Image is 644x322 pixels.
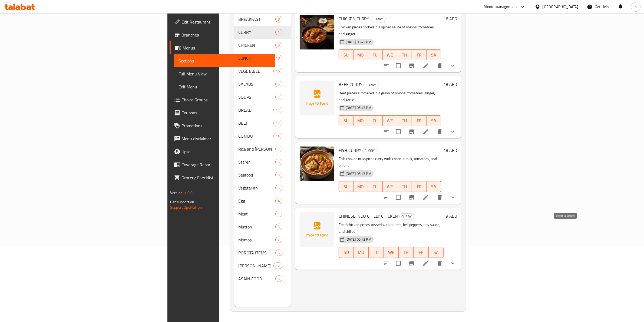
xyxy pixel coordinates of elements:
[239,81,276,87] span: SALADS
[234,233,291,246] div: Momos2
[414,183,424,191] span: FR
[371,248,381,256] span: TU
[397,115,412,126] button: TH
[339,115,354,126] button: SU
[179,58,271,64] span: Sections
[339,90,441,103] p: Beef pieces simmered in a gravy of onions, tomatoes, ginger, and garlic.
[446,191,459,204] button: show more
[234,39,291,52] div: CHICKEN9
[239,55,274,61] span: LUNCH
[234,259,291,272] div: [PERSON_NAME]12
[170,158,275,171] a: Coverage Report
[239,107,274,113] span: BREAD
[239,29,276,35] span: CURRY
[234,181,291,194] div: Vegetarian5
[239,211,276,217] div: Meat
[275,198,282,204] div: items
[273,120,282,126] div: items
[446,59,459,72] button: show more
[341,183,351,191] span: SU
[275,185,282,191] div: items
[179,84,271,90] span: Edit Menu
[234,65,291,78] div: VEGETABLE10
[393,192,404,203] span: Select to update
[239,237,276,243] div: Momos
[239,159,276,165] span: Starer
[181,32,271,38] span: Branches
[446,125,459,138] button: show more
[170,119,275,132] a: Promotions
[170,145,275,158] a: Upsell
[356,183,366,191] span: MO
[170,204,204,211] a: Support.OpsPlatform
[399,214,414,220] span: CURRY
[170,41,275,54] a: Menus
[276,17,282,22] span: 8
[275,224,282,230] div: items
[234,142,291,155] div: Rice and [PERSON_NAME]7
[380,257,393,270] button: sort-choices
[354,181,368,192] button: MO
[239,275,276,282] span: ASAIN FOOD
[383,115,397,126] button: WE
[300,147,334,181] img: FISH CURRY
[239,16,276,22] div: BREAKFAST
[273,263,282,269] div: items
[275,146,282,152] div: items
[239,172,276,178] span: Seafood
[234,207,291,220] div: Meat1
[181,161,271,168] span: Coverage Report
[386,248,397,256] span: WE
[429,247,444,258] button: SA
[339,212,398,220] span: CHINESE INDO CHILLY CHICKEN
[383,181,397,192] button: WE
[399,247,414,258] button: TH
[174,67,275,80] a: Full Menu View
[174,54,275,67] a: Sections
[183,45,271,51] span: Menus
[405,257,418,270] button: Branch-specific-item
[276,95,282,100] span: 2
[239,133,274,139] div: COMBO
[234,104,291,117] div: BREAD12
[380,59,393,72] button: sort-choices
[344,171,374,176] span: [DATE] 05:43 PM
[239,250,276,256] span: POROTA ITEMS
[239,42,276,48] div: CHICKEN
[433,191,446,204] button: delete
[370,117,381,125] span: TU
[274,69,282,74] span: 10
[300,81,334,115] img: BEEF CURRY
[234,26,291,39] div: CURRY4
[274,108,282,113] span: 12
[405,191,418,204] button: Branch-specific-item
[181,97,271,103] span: Choice Groups
[405,125,418,138] button: Branch-specific-item
[239,68,274,74] span: VEGETABLE
[405,59,418,72] button: Branch-specific-item
[234,246,291,259] div: POROTA ITEMS3
[484,4,517,10] div: Menu-management
[385,51,395,59] span: WE
[170,93,275,106] a: Choice Groups
[234,130,291,142] div: COMBO14
[344,105,374,110] span: [DATE] 05:43 PM
[364,82,379,88] div: CURRY
[380,125,393,138] button: sort-choices
[356,117,366,125] span: MO
[339,80,362,88] span: BEEF CURRY
[380,191,393,204] button: sort-choices
[276,276,282,281] span: 3
[174,80,275,93] a: Edit Menu
[234,155,291,168] div: Starer5
[427,49,441,60] button: SA
[275,94,282,100] div: items
[414,117,424,125] span: FR
[234,194,291,207] div: Egg4
[422,62,429,69] a: Edit menu item
[234,11,291,287] nav: Menu sections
